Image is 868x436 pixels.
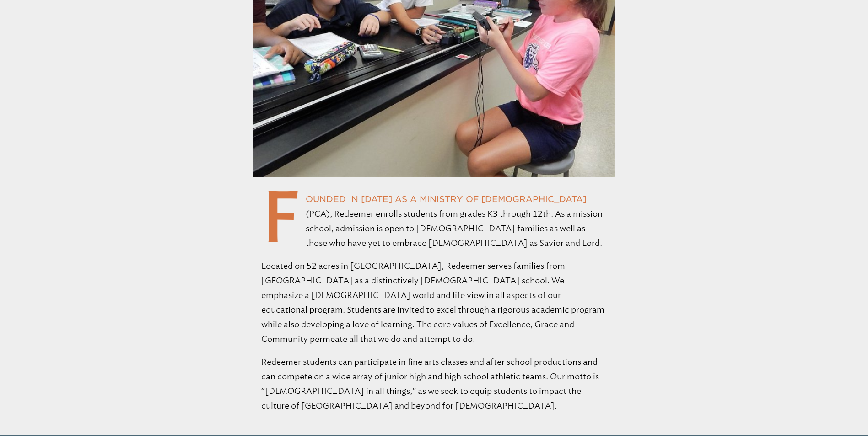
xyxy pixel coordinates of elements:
[261,259,607,346] p: Located on 52 acres in [GEOGRAPHIC_DATA], Redeemer serves families from [GEOGRAPHIC_DATA] as a di...
[261,192,607,250] p: ounded in [DATE] as a ministry of [DEMOGRAPHIC_DATA] ( ), Redeemer enrolls students from grades K...
[309,209,326,219] span: PCA
[261,355,607,413] p: Redeemer students can participate in fine arts classes and after school productions and can compe...
[261,192,301,242] span: F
